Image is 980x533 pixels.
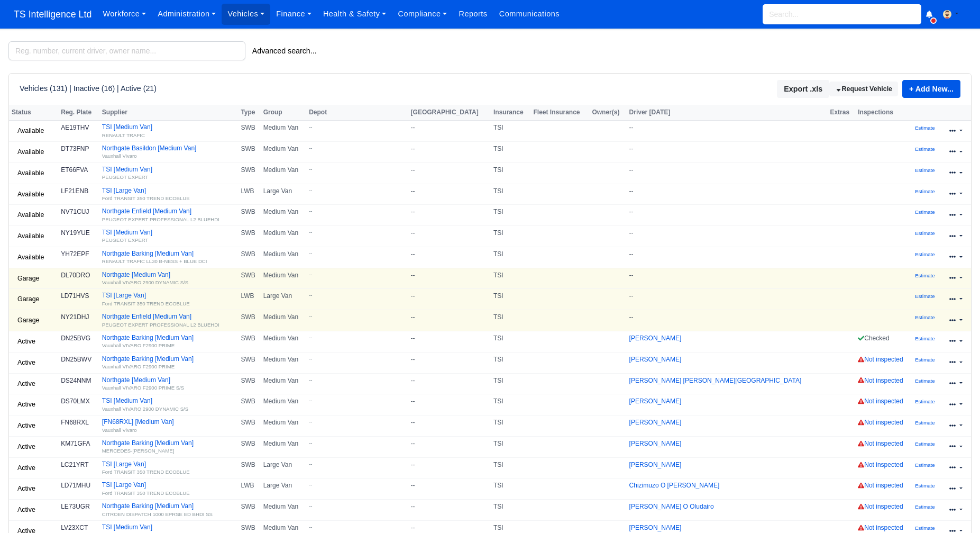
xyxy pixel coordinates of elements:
td: TSI [491,500,530,521]
small: -- [309,250,393,257]
td: -- [408,500,491,521]
a: Active [12,460,41,476]
td: -- [408,268,491,289]
a: Compliance [392,4,453,24]
td: SWB [238,121,260,142]
small: PEUGEOT EXPERT PROFESSIONAL L2 BLUEHDI [102,216,219,222]
strong: DS24NNM [61,377,91,384]
a: Garage [12,313,45,328]
a: Estimate [915,503,935,510]
td: -- [408,247,491,268]
td: Checked [855,331,912,353]
th: Inspections [855,105,912,121]
a: Not inspected [858,419,903,426]
small: -- [309,123,393,130]
td: LWB [238,184,260,205]
a: Communications [493,4,566,24]
td: -- [408,373,491,394]
small: -- [309,166,393,173]
strong: LC21YRT [61,461,88,468]
td: -- [627,205,828,226]
td: SWB [238,373,260,394]
a: Estimate [915,250,935,258]
td: -- [408,205,491,226]
td: -- [408,121,491,142]
a: Not inspected [858,440,903,447]
td: -- [627,289,828,310]
th: Type [238,105,260,121]
small: PEUGEOT EXPERT [102,174,149,180]
a: Not inspected [858,377,903,384]
strong: LF21ENB [61,187,88,195]
td: -- [408,289,491,310]
td: Large Van [261,478,307,500]
small: Estimate [915,420,935,426]
td: TSI [491,310,530,331]
a: Estimate [915,229,935,237]
a: Estimate [915,440,935,447]
small: Ford TRANSIT 350 TREND ECOBLUE [102,490,190,496]
td: Large Van [261,457,307,478]
a: Northgate Basildon [Medium Van]Vauxhall Vivaro [102,144,236,160]
td: -- [627,247,828,268]
td: LWB [238,289,260,310]
a: Estimate [915,292,935,300]
a: Active [12,502,41,518]
small: Estimate [915,125,935,131]
td: -- [627,141,828,162]
a: Available [12,229,50,244]
strong: DT73FNP [61,145,89,152]
td: Medium Van [261,121,307,142]
small: -- [309,418,393,425]
strong: DN25BWV [61,356,91,363]
a: Active [12,334,41,349]
small: Estimate [915,146,935,152]
td: Medium Van [261,500,307,521]
strong: YH72EPF [61,250,89,258]
a: Estimate [915,166,935,174]
small: RENAULT TRAFIC [102,132,145,138]
a: Northgate Barking [Medium Van]RENAULT TRAFIC LL30 B-NESS + BLUE DCI [102,250,236,265]
a: Estimate [915,419,935,426]
small: RENAULT TRAFIC LL30 B-NESS + BLUE DCI [102,258,207,264]
small: -- [309,313,393,320]
strong: FN68RXL [61,419,89,426]
td: TSI [491,121,530,142]
a: TSI [Medium Van]Vauxhall VIVARO 2900 DYNAMIC S/S [102,397,236,412]
a: Available [12,250,50,265]
td: SWB [238,226,260,247]
th: [GEOGRAPHIC_DATA] [408,105,491,121]
small: Vauxhall Vivaro [102,153,137,159]
small: Estimate [915,378,935,384]
strong: LE73UGR [61,503,90,510]
strong: ET66FVA [61,166,88,174]
a: Available [12,166,50,181]
td: TSI [491,247,530,268]
td: SWB [238,268,260,289]
a: [PERSON_NAME] [629,461,682,468]
td: -- [408,141,491,162]
td: -- [408,394,491,415]
td: TSI [491,141,530,162]
td: TSI [491,457,530,478]
a: Estimate [915,482,935,489]
small: Estimate [915,273,935,278]
a: Active [12,439,41,455]
small: -- [309,292,393,299]
small: -- [309,334,393,341]
small: -- [309,355,393,362]
a: Estimate [915,461,935,468]
a: Available [12,144,50,160]
a: Available [12,187,50,202]
small: Estimate [915,483,935,489]
strong: LV23XCT [61,524,88,531]
td: -- [627,184,828,205]
small: PEUGEOT EXPERT PROFESSIONAL L2 BLUEHDI [102,322,219,328]
td: TSI [491,289,530,310]
th: Insurance [491,105,530,121]
small: -- [309,207,393,214]
a: Northgate Enfield [Medium Van]PEUGEOT EXPERT PROFESSIONAL L2 BLUEHDI [102,207,236,223]
small: Estimate [915,462,935,468]
a: Administration [152,4,222,24]
small: Estimate [915,525,935,531]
